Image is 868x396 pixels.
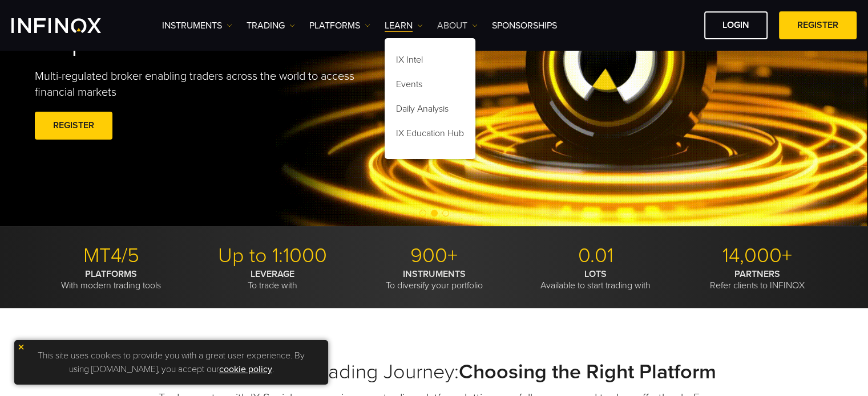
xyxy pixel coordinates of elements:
[385,123,475,148] a: IX Education Hub
[385,99,475,123] a: Daily Analysis
[35,360,834,385] h2: Empowering Your Trading Journey:
[385,74,475,99] a: Events
[196,243,349,268] p: Up to 1:1000
[681,268,834,291] p: Refer clients to INFINOX
[85,268,137,280] strong: PLATFORMS
[35,268,188,291] p: With modern trading tools
[403,268,466,280] strong: INSTRUMENTS
[35,112,112,140] a: REGISTER
[358,268,511,291] p: To diversify your portfolio
[459,360,716,384] strong: Choosing the Right Platform
[358,243,511,268] p: 900+
[385,19,423,32] a: Learn
[431,210,438,217] span: Go to slide 2
[419,210,426,217] span: Go to slide 1
[35,243,188,268] p: MT4/5
[17,343,25,351] img: yellow close icon
[385,50,475,74] a: IX Intel
[519,243,672,268] p: 0.01
[734,268,780,280] strong: PARTNERS
[492,19,557,32] a: SPONSORSHIPS
[162,19,232,32] a: Instruments
[437,19,478,32] a: ABOUT
[20,346,322,379] p: This site uses cookies to provide you with a great user experience. By using [DOMAIN_NAME], you a...
[442,210,449,217] span: Go to slide 3
[196,268,349,291] p: To trade with
[519,268,672,291] p: Available to start trading with
[584,268,607,280] strong: LOTS
[309,19,370,32] a: PLATFORMS
[11,18,128,33] a: INFINOX Logo
[681,243,834,268] p: 14,000+
[251,268,294,280] strong: LEVERAGE
[247,19,295,32] a: TRADING
[35,68,374,100] p: Multi-regulated broker enabling traders across the world to access financial markets
[219,364,272,375] a: cookie policy
[779,11,857,39] a: REGISTER
[704,11,768,39] a: LOGIN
